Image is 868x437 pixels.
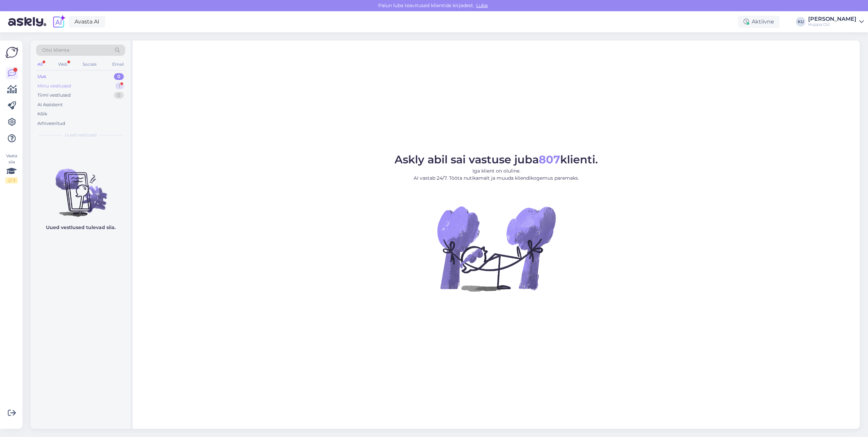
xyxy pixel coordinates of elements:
div: Email [111,60,125,69]
span: Uued vestlused [65,132,97,138]
div: Minu vestlused [37,83,71,90]
a: [PERSON_NAME]Huppa OÜ [808,16,864,27]
div: Socials [81,60,98,69]
span: Otsi kliente [42,47,69,54]
div: Web [57,60,69,69]
span: Askly abil sai vastuse juba klienti. [395,153,598,166]
a: Avasta AI [69,16,105,28]
div: 0 [114,92,124,99]
span: Luba [474,2,490,9]
div: Vaata siia [5,153,18,183]
div: 2 / 3 [5,177,18,183]
div: Arhiveeritud [37,120,65,127]
img: Askly Logo [5,46,18,59]
div: Tiimi vestlused [37,92,71,99]
div: [PERSON_NAME] [808,16,856,22]
img: No Chat active [435,187,557,310]
div: Kõik [37,111,47,117]
div: Aktiivne [738,16,780,28]
img: No chats [31,157,131,218]
div: Huppa OÜ [808,22,856,27]
div: 1 [115,83,124,90]
p: Iga klient on oluline. AI vastab 24/7. Tööta nutikamalt ja muuda kliendikogemus paremaks. [395,167,598,182]
div: AI Assistent [37,101,63,108]
b: 807 [539,153,560,166]
p: Uued vestlused tulevad siia. [46,224,116,231]
div: Uus [37,73,46,80]
img: explore-ai [52,15,66,29]
div: All [36,60,44,69]
div: KU [796,17,805,27]
div: 0 [114,73,124,80]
